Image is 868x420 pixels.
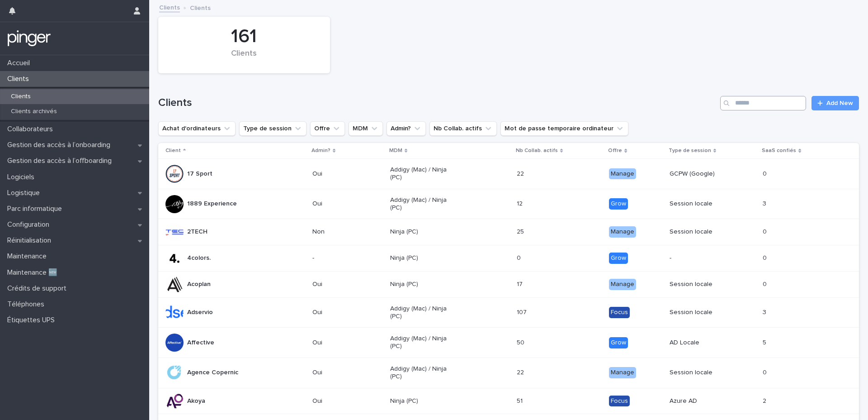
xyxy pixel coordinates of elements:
p: 5 [763,337,768,347]
button: Nb Collab. actifs [429,121,497,136]
p: 0 [763,279,769,288]
p: Session locale [670,200,734,208]
p: MDM [389,146,402,156]
p: - [312,254,377,262]
div: Focus [609,396,630,407]
p: Admin? [311,146,330,156]
p: Client [165,146,181,156]
p: Addigy (Mac) / Ninja (PC) [390,335,455,350]
div: 161 [174,25,315,48]
p: 2 [763,396,768,405]
p: SaaS confiés [762,146,796,156]
p: 4colors. [187,254,211,262]
p: Logistique [4,189,47,197]
button: Admin? [387,121,426,136]
p: 0 [763,226,769,236]
p: 0 [517,253,523,262]
p: Oui [312,200,377,208]
p: Addigy (Mac) / Ninja (PC) [390,365,455,381]
p: Addigy (Mac) / Ninja (PC) [390,305,455,320]
p: 12 [517,198,524,208]
p: Accueil [4,59,37,67]
tr: 1889 ExperienceOuiAddigy (Mac) / Ninja (PC)1212 GrowSession locale33 [158,189,859,219]
input: Search [720,96,806,110]
p: Session locale [670,228,734,236]
p: Configuration [4,220,57,229]
p: Ninja (PC) [390,397,455,405]
tr: 17 SportOuiAddigy (Mac) / Ninja (PC)2222 ManageGCPW (Google)00 [158,159,859,189]
tr: 2TECHNonNinja (PC)2525 ManageSession locale00 [158,219,859,245]
a: Add New [811,96,859,110]
p: 17 Sport [187,170,212,178]
p: Parc informatique [4,205,69,213]
span: Add New [826,100,853,106]
p: Akoya [187,397,205,405]
tr: Agence CopernicOuiAddigy (Mac) / Ninja (PC)2222 ManageSession locale00 [158,358,859,388]
div: Focus [609,307,630,318]
p: Offre [608,146,622,156]
p: 25 [517,226,526,236]
p: 0 [763,168,769,178]
tr: 4colors.-Ninja (PC)00 Grow-00 [158,245,859,272]
p: Session locale [670,369,734,377]
p: 51 [517,396,524,405]
p: Non [312,228,377,236]
p: Session locale [670,281,734,288]
button: Offre [310,121,345,136]
p: 0 [763,253,769,262]
a: Clients [159,2,180,12]
p: 22 [517,367,526,377]
div: Manage [609,279,636,290]
p: Ninja (PC) [390,281,455,288]
p: 17 [517,279,524,288]
p: Oui [312,281,377,288]
p: Téléphones [4,300,52,309]
p: Session locale [670,309,734,316]
p: 3 [763,198,768,208]
div: Grow [609,253,628,264]
p: 50 [517,337,526,347]
p: Logiciels [4,173,42,181]
div: Manage [609,367,636,378]
p: 107 [517,307,528,316]
p: AD Locale [670,339,734,347]
p: Crédits de support [4,284,74,293]
p: Clients [4,75,36,83]
p: Oui [312,397,377,405]
p: Agence Copernic [187,369,238,377]
div: Grow [609,337,628,348]
h1: Clients [158,96,717,110]
p: Maintenance 🆕 [4,268,65,277]
button: MDM [349,121,383,136]
p: Nb Collab. actifs [516,146,558,156]
p: Réinitialisation [4,236,58,245]
p: Clients archivés [4,108,64,115]
tr: AdservioOuiAddigy (Mac) / Ninja (PC)107107 FocusSession locale33 [158,297,859,328]
p: Clients [4,93,38,100]
tr: AkoyaOuiNinja (PC)5151 FocusAzure AD22 [158,388,859,414]
p: Collaborateurs [4,125,60,134]
p: Adservio [187,309,213,316]
p: Acoplan [187,281,211,288]
p: Azure AD [670,397,734,405]
p: 22 [517,168,526,178]
p: Oui [312,369,377,377]
p: Oui [312,309,377,316]
p: 0 [763,367,769,377]
div: Clients [174,49,315,68]
p: Oui [312,170,377,178]
button: Type de session [239,121,307,136]
tr: AffectiveOuiAddigy (Mac) / Ninja (PC)5050 GrowAD Locale55 [158,328,859,358]
tr: AcoplanOuiNinja (PC)1717 ManageSession locale00 [158,271,859,297]
img: mTgBEunGTSyRkCgitkcU [7,29,51,48]
p: Addigy (Mac) / Ninja (PC) [390,196,455,212]
p: Addigy (Mac) / Ninja (PC) [390,166,455,181]
p: GCPW (Google) [670,170,734,178]
p: Clients [190,2,211,12]
p: Gestion des accès à l’offboarding [4,157,119,165]
p: Gestion des accès à l’onboarding [4,141,118,149]
div: Manage [609,168,636,180]
p: 1889 Experience [187,200,237,208]
p: 2TECH [187,228,208,236]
